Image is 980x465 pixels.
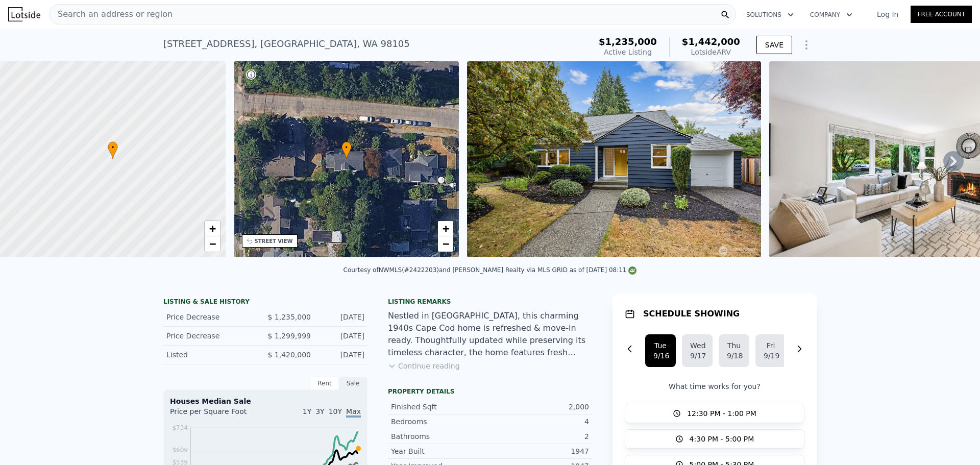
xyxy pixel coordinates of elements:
[755,334,786,367] button: Fri9/19
[50,8,173,20] span: Search an address or region
[682,47,740,57] div: Lotside ARV
[205,221,220,236] a: Zoom in
[690,340,704,351] div: Wed
[643,308,740,320] h1: SCHEDULE SHOWING
[319,312,364,322] div: [DATE]
[443,222,449,235] span: +
[163,37,410,51] div: [STREET_ADDRESS] , [GEOGRAPHIC_DATA] , WA 98105
[645,334,676,367] button: Tue9/16
[443,237,449,250] span: −
[727,351,741,361] div: 9/18
[682,36,740,47] span: $1,442,000
[719,334,749,367] button: Thu9/18
[303,407,311,415] span: 1Y
[796,35,817,55] button: Show Options
[209,222,215,235] span: +
[267,313,311,321] span: $ 1,235,000
[163,298,367,308] div: LISTING & SALE HISTORY
[738,6,802,24] button: Solutions
[310,377,339,390] div: Rent
[255,237,293,245] div: STREET VIEW
[391,402,490,412] div: Finished Sqft
[341,143,352,152] span: •
[625,429,804,449] button: 4:30 PM - 5:00 PM
[341,141,352,159] div: •
[690,434,754,444] span: 4:30 PM - 5:00 PM
[628,266,636,275] img: NWMLS Logo
[388,298,592,306] div: Listing remarks
[490,417,589,427] div: 4
[319,350,364,360] div: [DATE]
[756,36,792,54] button: SAVE
[205,236,220,252] a: Zoom out
[911,6,972,23] a: Free Account
[267,351,311,359] span: $ 1,420,000
[599,36,657,47] span: $1,235,000
[653,351,668,361] div: 9/16
[209,237,215,250] span: −
[687,408,756,419] span: 12:30 PM - 1:00 PM
[604,48,652,56] span: Active Listing
[172,424,188,431] tspan: $734
[490,402,589,412] div: 2,000
[339,377,367,390] div: Sale
[727,340,741,351] div: Thu
[438,236,453,252] a: Zoom out
[170,396,361,406] div: Houses Median Sale
[391,446,490,456] div: Year Built
[346,407,361,418] span: Max
[764,340,778,351] div: Fri
[388,310,592,359] div: Nestled in [GEOGRAPHIC_DATA], this charming 1940s Cape Cod home is refreshed & move-in ready. Tho...
[329,407,342,415] span: 10Y
[490,431,589,442] div: 2
[391,431,490,442] div: Bathrooms
[170,406,265,423] div: Price per Square Foot
[344,266,637,274] div: Courtesy of NWMLS (#2422203) and [PERSON_NAME] Realty via MLS GRID as of [DATE] 08:11
[315,407,324,415] span: 3Y
[467,61,761,257] img: Sale: 167553653 Parcel: 97844072
[690,351,704,361] div: 9/17
[166,331,257,341] div: Price Decrease
[865,9,911,19] a: Log In
[388,387,592,396] div: Property details
[108,143,118,152] span: •
[166,312,257,322] div: Price Decrease
[625,381,804,391] p: What time works for you?
[166,350,257,360] div: Listed
[438,221,453,236] a: Zoom in
[682,334,713,367] button: Wed9/17
[388,361,460,371] button: Continue reading
[172,447,188,454] tspan: $609
[490,446,589,456] div: 1947
[108,141,118,159] div: •
[764,351,778,361] div: 9/19
[319,331,364,341] div: [DATE]
[802,6,861,24] button: Company
[625,404,804,423] button: 12:30 PM - 1:00 PM
[267,332,311,340] span: $ 1,299,999
[8,7,40,21] img: Lotside
[391,417,490,427] div: Bedrooms
[653,340,668,351] div: Tue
